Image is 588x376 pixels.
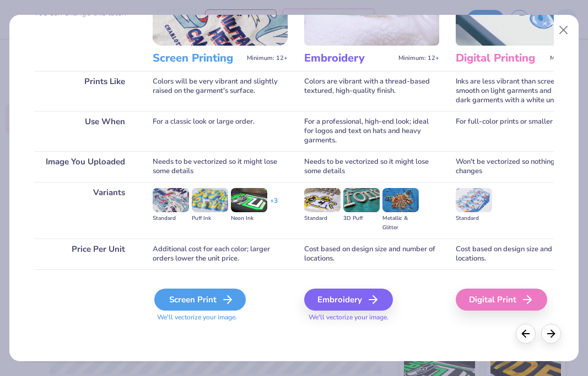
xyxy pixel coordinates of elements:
[456,289,547,311] div: Digital Print
[153,188,189,212] img: Standard
[231,188,267,212] img: Neon Ink
[34,151,136,182] div: Image You Uploaded
[34,182,136,239] div: Variants
[247,54,288,62] span: Minimum: 12+
[304,188,341,212] img: Standard
[382,188,419,212] img: Metallic & Glitter
[154,289,246,311] div: Screen Print
[34,71,136,111] div: Prints Like
[343,214,380,223] div: 3D Puff
[304,151,439,182] div: Needs to be vectorized so it might lose some details
[304,71,439,111] div: Colors are vibrant with a thread-based textured, high-quality finish.
[456,188,492,212] img: Standard
[153,51,242,65] h3: Screen Printing
[270,196,278,215] div: + 3
[304,289,393,311] div: Embroidery
[304,239,439,269] div: Cost based on design size and number of locations.
[153,151,288,182] div: Needs to be vectorized so it might lose some details
[382,214,419,233] div: Metallic & Glitter
[34,111,136,151] div: Use When
[304,51,394,65] h3: Embroidery
[192,214,228,223] div: Puff Ink
[153,214,189,223] div: Standard
[153,313,288,322] span: We'll vectorize your image.
[304,214,341,223] div: Standard
[304,111,439,151] div: For a professional, high-end look; ideal for logos and text on hats and heavy garments.
[34,8,136,18] p: You can change this later.
[153,239,288,269] div: Additional cost for each color; larger orders lower the unit price.
[343,188,380,212] img: 3D Puff
[304,313,439,322] span: We'll vectorize your image.
[34,239,136,269] div: Price Per Unit
[231,214,267,223] div: Neon Ink
[153,111,288,151] div: For a classic look or large order.
[153,71,288,111] div: Colors will be very vibrant and slightly raised on the garment's surface.
[456,214,492,223] div: Standard
[192,188,228,212] img: Puff Ink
